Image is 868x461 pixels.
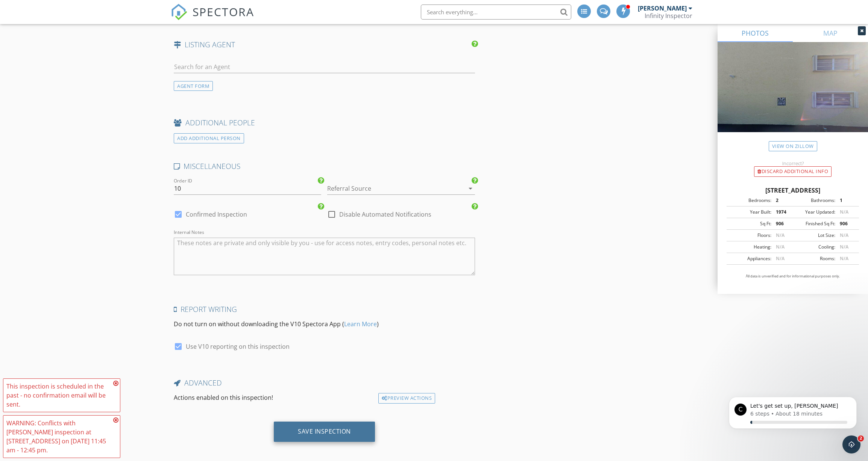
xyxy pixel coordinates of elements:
[718,24,793,42] a: PHOTOS
[186,211,247,218] label: Confirmed Inspection
[771,197,793,204] div: 2
[835,220,857,227] div: 906
[174,238,475,275] textarea: Internal Notes
[729,220,771,227] div: Sq Ft:
[421,5,571,20] input: Search everything...
[793,232,835,239] div: Lot Size:
[6,382,111,409] div: This inspection is scheduled in the past - no confirmation email will be sent.
[645,12,692,20] div: Infinity Inspector
[793,197,835,204] div: Bathrooms:
[174,118,475,128] h4: ADDITIONAL PEOPLE
[193,4,254,20] span: SPECTORA
[174,304,475,314] h4: Report Writing
[835,197,857,204] div: 1
[729,255,771,262] div: Appliances:
[171,4,187,20] img: The Best Home Inspection Software - Spectora
[793,24,868,42] a: MAP
[298,428,351,435] div: Save Inspection
[729,244,771,250] div: Heating:
[339,211,431,218] label: Disable Automated Notifications
[858,435,864,441] span: 2
[727,186,859,195] div: [STREET_ADDRESS]
[174,378,475,388] h4: Advanced
[842,435,860,453] iframe: Intercom live chat
[729,197,771,204] div: Bedrooms:
[727,274,859,279] p: All data is unverified and for informational purposes only.
[718,42,868,150] img: streetview
[793,255,835,262] div: Rooms:
[174,161,475,171] h4: MISCELLANEOUS
[6,419,111,455] div: WARNING: Conflicts with [PERSON_NAME] inspection at [STREET_ADDRESS] on [DATE] 11:45 am - 12:45 pm.
[776,255,785,262] span: N/A
[729,209,771,215] div: Year Built:
[754,166,832,177] div: Discard Additional info
[776,244,785,250] span: N/A
[638,5,687,12] div: [PERSON_NAME]
[729,232,771,239] div: Floors:
[840,255,848,262] span: N/A
[771,220,793,227] div: 906
[793,244,835,250] div: Cooling:
[174,319,475,328] p: Do not turn on without downloading the V10 Spectora App ( )
[174,40,475,50] h4: LISTING AGENT
[466,184,475,193] i: arrow_drop_down
[171,10,254,26] a: SPECTORA
[776,232,785,238] span: N/A
[718,160,868,166] div: Incorrect?
[171,393,375,404] div: Actions enabled on this inspection!
[718,388,868,441] iframe: Intercom notifications message
[769,141,817,151] a: View on Zillow
[344,320,377,328] a: Learn More
[840,209,848,215] span: N/A
[174,81,213,91] div: AGENT FORM
[793,209,835,215] div: Year Updated:
[771,209,793,215] div: 1974
[840,244,848,250] span: N/A
[174,61,475,73] input: Search for an Agent
[378,393,435,404] div: Preview Actions
[186,343,290,350] label: Use V10 reporting on this inspection
[793,220,835,227] div: Finished Sq Ft:
[174,133,244,143] div: ADD ADDITIONAL PERSON
[840,232,848,238] span: N/A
